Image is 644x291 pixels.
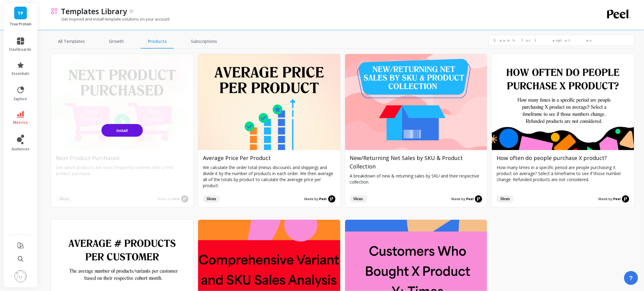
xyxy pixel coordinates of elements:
[10,22,32,27] p: True Protein
[51,8,58,15] img: header icon
[14,270,27,282] img: profile picture
[624,271,638,285] button: ?
[10,47,32,52] span: dashboards
[51,16,169,22] p: Get inspired and install template solutions on your account
[12,71,29,76] span: essentials
[102,35,131,49] a: Growth
[117,128,128,133] span: Install
[101,124,143,137] button: Install
[18,10,24,17] span: TP
[141,35,174,49] a: Products
[13,120,28,125] span: metrics
[14,97,27,101] span: explore
[51,35,224,49] nav: Tabs
[629,274,633,282] span: ?
[51,35,92,49] a: All Templates
[489,35,634,46] input: Search for templates
[11,147,30,152] span: audiences
[61,6,127,16] p: Templates Library
[184,35,224,49] a: Subscriptions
